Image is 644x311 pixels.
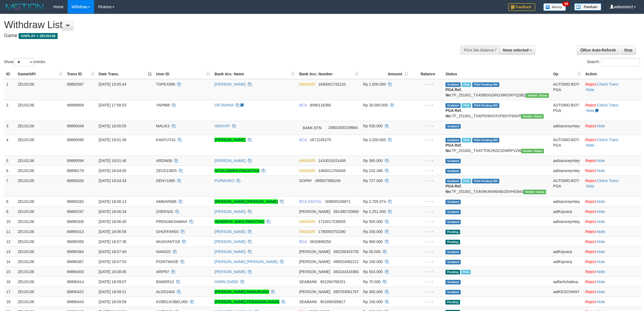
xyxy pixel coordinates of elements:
[4,176,15,196] td: 7
[597,82,618,86] a: Check Trans
[67,82,84,86] span: 88882587
[99,270,126,274] span: [DATE] 18:08:45
[99,169,126,173] span: [DATE] 18:04:05
[363,270,382,274] span: Rp 503.000
[445,200,461,204] span: Grabbed
[445,220,461,224] span: Grabbed
[156,169,177,173] span: ZEUS13825
[587,58,640,66] label: Search:
[551,196,583,206] td: aafsansreymtey
[299,82,315,86] span: MANDIRI
[99,219,126,224] span: [DATE] 18:06:45
[97,69,154,79] th: Date Trans.: activate to sort column descending
[214,229,246,234] a: [PERSON_NAME]
[99,158,126,163] span: [DATE] 18:01:46
[299,158,315,163] span: MANDIRI
[583,166,642,176] td: ·
[462,82,471,87] span: Marked by aafnoeunsreypich
[585,82,596,86] a: Reject
[318,219,346,224] span: Copy 1710017238505 to clipboard
[214,280,238,284] a: GIMIN DADID
[67,250,84,254] span: 88890364
[445,230,460,234] span: Pending
[99,138,126,142] span: [DATE] 18:01:39
[583,79,642,100] td: · ·
[67,179,84,183] span: 88890200
[499,46,535,55] button: None selected
[412,269,441,274] div: - - -
[585,158,596,163] a: Reject
[443,79,551,100] td: TF_251001_TXA5BOGGROJ9ROWYQ3BQ
[508,3,535,11] img: Feedback.jpg
[551,69,583,79] th: Op: activate to sort column ascending
[299,138,307,142] span: BCA
[363,250,381,254] span: Rp 50.000
[574,3,601,11] img: panduan.png
[299,260,330,264] span: [PERSON_NAME]
[4,69,15,79] th: ID
[299,250,330,254] span: [PERSON_NAME]
[299,229,315,234] span: MANDIRI
[597,169,605,173] a: Note
[597,239,605,244] a: Note
[4,58,45,66] label: Show entries
[585,290,596,294] a: Reject
[412,102,441,108] div: - - -
[67,138,84,142] span: 88890090
[445,124,461,129] span: Grabbed
[585,229,596,234] a: Reject
[363,229,382,234] span: Rp 200.000
[597,158,605,163] a: Note
[461,270,471,274] span: Marked by aafanarl
[15,257,65,267] td: ZEUS138
[443,100,551,121] td: TF_251001_TXAP5V8HV2VF9SYF6AVP
[445,108,462,118] b: PGA Ref. No:
[299,169,315,173] span: MANDIRI
[551,121,583,135] td: aafsansreymtey
[67,199,84,204] span: 88890282
[214,250,246,254] a: [PERSON_NAME]
[333,270,359,274] span: Copy 082244319384 to clipboard
[214,103,233,107] a: OKTARINA
[462,179,471,183] span: Marked by aafpengsreynich
[318,169,346,173] span: Copy 1460011700445 to clipboard
[15,176,65,196] td: ZEUS138
[299,179,312,183] span: GOPAY
[412,168,441,173] div: - - -
[526,93,549,98] span: Vendor URL: https://trx31.1velocity.biz
[214,290,269,294] a: [PERSON_NAME] MANURUNG
[15,226,65,237] td: ZEUS138
[156,250,171,254] span: NANGIS
[99,199,126,204] span: [DATE] 18:06:13
[299,280,317,284] span: SEABANK
[363,199,386,204] span: Rp 2.705.574
[320,280,345,284] span: Copy 901284706151 to clipboard
[156,270,169,274] span: ARIP97
[551,247,583,257] td: aafKayrany
[99,280,126,284] span: [DATE] 18:09:07
[620,46,636,55] a: Stop
[597,280,605,284] a: Note
[445,240,460,244] span: Pending
[521,114,544,119] span: Vendor URL: https://trx31.1velocity.biz
[99,82,126,86] span: [DATE] 15:05:44
[586,108,595,113] a: Note
[586,88,595,92] a: Note
[445,143,462,153] b: PGA Ref. No:
[443,135,551,155] td: TF_251001_TXAYTOKZKDCIZWRPVZ8I
[410,69,443,79] th: Balance
[4,20,424,30] h1: Withdraw List
[156,138,176,142] span: KANYUT41
[585,179,596,183] a: Reject
[551,166,583,176] td: aafsansreymtey
[412,279,441,284] div: - - -
[315,179,340,183] span: Copy 089507958169 to clipboard
[4,3,45,11] img: MOTION_logo.png
[299,103,307,107] span: BCA
[551,155,583,166] td: aafsansreymtey
[585,138,596,142] a: Reject
[299,123,325,132] span: BANK BTN
[214,260,278,264] a: [PERSON_NAME] [PERSON_NAME]
[472,138,499,142] span: PGA Pending
[214,199,278,204] a: [PERSON_NAME] [PERSON_NAME]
